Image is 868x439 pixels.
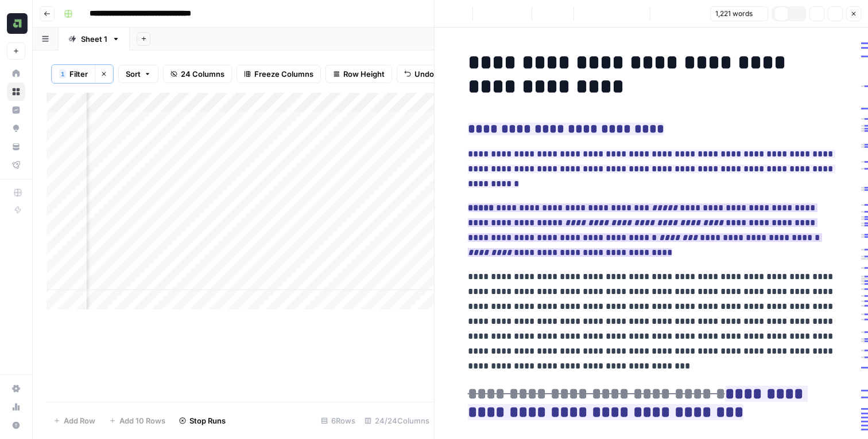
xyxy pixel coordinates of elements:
a: Browse [7,83,25,101]
button: 1Filter [52,65,95,83]
span: Add Row [64,415,95,426]
button: 1,221 words [710,6,768,21]
span: Undo [414,68,434,80]
span: Freeze Columns [254,68,313,80]
button: Undo [397,65,441,83]
button: Sort [118,65,158,83]
a: Insights [7,101,25,119]
a: Settings [7,379,25,398]
span: 24 Columns [181,68,224,80]
button: Help + Support [7,416,25,434]
span: 1 [61,69,64,79]
div: 24/24 Columns [360,411,434,430]
span: Add 10 Rows [119,415,165,426]
button: 24 Columns [163,65,232,83]
a: Opportunities [7,119,25,138]
a: Your Data [7,138,25,156]
div: 1 [59,69,66,79]
img: Assembled Logo [7,13,28,34]
button: Workspace: Assembled [7,9,25,38]
div: 6 Rows [316,411,360,430]
a: Flightpath [7,156,25,174]
a: Home [7,64,25,83]
button: Add Row [46,411,102,430]
span: Filter [69,68,88,80]
span: Stop Runs [189,415,226,426]
button: Row Height [325,65,392,83]
button: Add 10 Rows [102,411,172,430]
a: Usage [7,398,25,416]
button: Stop Runs [172,411,232,430]
div: Sheet 1 [81,33,107,45]
a: Sheet 1 [59,28,130,50]
button: Freeze Columns [237,65,321,83]
span: Row Height [343,68,385,80]
span: 1,221 words [715,9,753,19]
span: Sort [126,68,141,80]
